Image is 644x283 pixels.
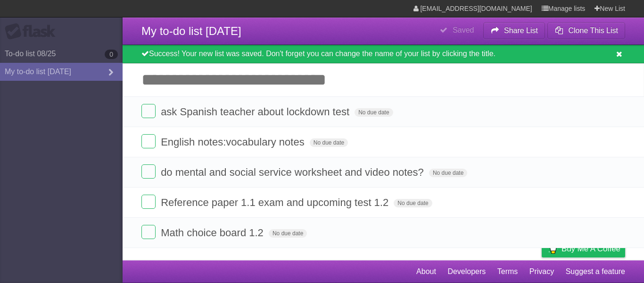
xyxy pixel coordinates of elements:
span: No due date [429,169,467,177]
a: Terms [497,263,518,281]
span: ask Spanish teacher about lockdown test [161,106,352,118]
a: About [416,263,436,281]
label: Done [141,134,156,148]
b: Clone This List [568,26,618,34]
span: English notes:vocabulary notes [161,136,307,148]
b: Share List [504,26,538,34]
button: Clone This List [547,22,625,39]
label: Done [141,225,156,239]
span: No due date [355,108,393,117]
span: do mental and social service worksheet and video notes? [161,166,426,178]
span: Buy me a coffee [561,240,620,257]
span: No due date [310,138,348,147]
button: Share List [483,22,545,39]
span: Reference paper 1.1 exam and upcoming test 1.2 [161,197,391,208]
span: No due date [269,229,307,238]
span: My to-do list [DATE] [141,25,241,37]
a: Suggest a feature [566,263,625,281]
span: Math choice board 1.2 [161,227,266,239]
label: Done [141,164,156,179]
span: No due date [394,199,432,207]
label: Done [141,104,156,118]
a: Privacy [529,263,554,281]
label: Done [141,195,156,209]
div: Success! Your new list was saved. Don't forget you can change the name of your list by clicking t... [123,45,644,63]
b: Saved [453,26,474,34]
div: Flask [5,23,61,40]
img: Buy me a coffee [546,240,559,257]
b: 0 [105,50,118,59]
a: Buy me a coffee [542,240,625,257]
a: Developers [447,263,486,281]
